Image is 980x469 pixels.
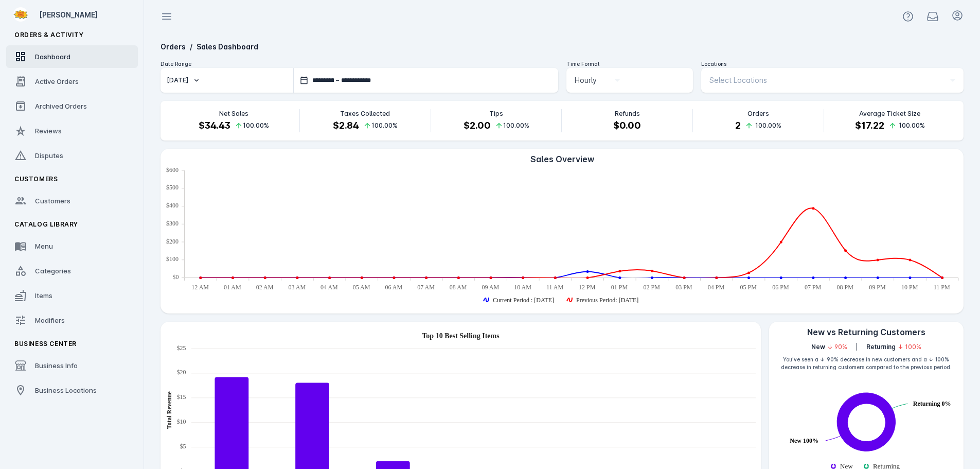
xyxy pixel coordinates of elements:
[579,284,596,291] text: 12 PM
[913,400,951,407] text: Returning 0%
[199,118,230,132] h4: $34.43
[716,277,717,279] ellipse: Mon Aug 25 2025 16:00:00 GMT-0500 (Central Daylight Time): 0, Previous Period: Aug 18
[232,277,234,279] ellipse: Mon Aug 25 2025 01:00:00 GMT-0500 (Central Daylight Time): 0, Previous Period: Aug 18
[546,284,564,291] text: 11 AM
[166,166,179,173] text: $600
[898,342,921,352] span: ↓ 100%
[190,42,192,51] span: /
[484,297,554,304] g: Current Period : Aug 25 series is showing, press enter to hide the Current Period : Aug 25 series
[812,207,814,209] ellipse: Mon Aug 25 2025 19:00:00 GMT-0500 (Central Daylight Time): 387.48, Previous Period: Aug 18
[869,284,886,291] text: 09 PM
[224,284,241,291] text: 01 AM
[161,153,964,165] div: Sales Overview
[651,270,653,272] ellipse: Mon Aug 25 2025 14:00:00 GMT-0500 (Central Daylight Time): 38.18, Previous Period: Aug 18
[790,437,818,444] text: New 100%
[6,354,138,377] a: Business Info
[161,42,186,51] a: Orders
[425,277,427,279] ellipse: Mon Aug 25 2025 07:00:00 GMT-0500 (Central Daylight Time): 0, Previous Period: Aug 18
[901,284,918,291] text: 10 PM
[643,284,660,291] text: 02 PM
[684,277,685,279] ellipse: Mon Aug 25 2025 15:00:00 GMT-0500 (Central Daylight Time): 0, Previous Period: Aug 18
[748,272,750,273] ellipse: Mon Aug 25 2025 17:00:00 GMT-0500 (Central Daylight Time): 27.65, Previous Period: Aug 18
[576,297,638,304] text: Previous Period: [DATE]
[909,277,911,279] ellipse: Mon Aug 25 2025 22:00:00 GMT-0500 (Central Daylight Time): 0, Current Period : Aug 25
[619,277,620,279] ellipse: Mon Aug 25 2025 13:00:00 GMT-0500 (Central Daylight Time): 0, Current Period : Aug 25
[35,361,78,370] span: Business Info
[837,284,854,291] text: 08 PM
[167,76,188,85] div: [DATE]
[35,386,97,394] span: Business Locations
[264,277,266,279] ellipse: Mon Aug 25 2025 02:00:00 GMT-0500 (Central Daylight Time): 0, Previous Period: Aug 18
[6,95,138,117] a: Archived Orders
[555,277,556,279] ellipse: Mon Aug 25 2025 11:00:00 GMT-0500 (Central Daylight Time): 0, Previous Period: Aug 18
[458,277,459,279] ellipse: Mon Aug 25 2025 08:00:00 GMT-0500 (Central Daylight Time): 0, Previous Period: Aug 18
[772,284,789,291] text: 06 PM
[464,118,491,132] h4: $2.00
[35,267,71,275] span: Categories
[296,277,298,279] ellipse: Mon Aug 25 2025 03:00:00 GMT-0500 (Central Daylight Time): 0, Previous Period: Aug 18
[6,144,138,167] a: Disputes
[180,443,186,450] text: $5
[166,391,173,429] text: Total Revenue
[6,45,138,68] a: Dashboard
[769,352,964,375] div: You've seen a ↓ 90% decrease in new customers and a ↓ 100% decrease in returning customers compar...
[6,284,138,307] a: Items
[35,242,53,250] span: Menu
[14,220,78,228] span: Catalog Library
[166,184,179,191] text: $500
[866,342,896,352] span: Returning
[166,220,179,227] text: $300
[243,121,269,130] span: 100.00%
[855,118,884,132] h4: $17.22
[35,291,52,300] span: Items
[701,60,964,68] div: Locations
[161,165,964,314] ejs-chart: . Syncfusion interactive chart.
[613,118,641,132] h4: $0.00
[859,109,920,118] p: Average Ticket Size
[288,284,306,291] text: 03 AM
[6,189,138,212] a: Customers
[14,175,58,183] span: Customers
[177,418,186,425] text: $10
[333,118,359,132] h4: $2.84
[166,255,179,263] text: $100
[422,332,500,340] text: Top 10 Best Selling Items
[522,277,524,279] ellipse: Mon Aug 25 2025 10:00:00 GMT-0500 (Central Daylight Time): 0, Previous Period: Aug 18
[780,277,782,279] ellipse: Mon Aug 25 2025 18:00:00 GMT-0500 (Central Daylight Time): 0, Current Period : Aug 25
[6,235,138,257] a: Menu
[740,284,757,291] text: 05 PM
[6,70,138,93] a: Active Orders
[675,284,692,291] text: 03 PM
[161,60,558,68] div: Date Range
[361,277,363,279] ellipse: Mon Aug 25 2025 05:00:00 GMT-0500 (Central Daylight Time): 0, Previous Period: Aug 18
[805,284,822,291] text: 07 PM
[35,127,62,135] span: Reviews
[708,284,725,291] text: 04 PM
[755,121,781,130] span: 100.00%
[177,393,186,401] text: $15
[35,102,87,110] span: Archived Orders
[587,277,589,279] ellipse: Mon Aug 25 2025 12:00:00 GMT-0500 (Central Daylight Time): 0, Previous Period: Aug 18
[320,284,338,291] text: 04 AM
[845,250,846,251] ellipse: Mon Aug 25 2025 20:00:00 GMT-0500 (Central Daylight Time): 151.99, Previous Period: Aug 18
[611,284,628,291] text: 01 PM
[845,277,846,279] ellipse: Mon Aug 25 2025 20:00:00 GMT-0500 (Central Daylight Time): 0, Current Period : Aug 25
[493,297,554,304] text: Current Period : [DATE]
[173,273,179,281] text: $0
[489,109,503,118] p: Tips
[856,342,858,352] div: |
[837,393,895,451] path: New: 100%. Fulfillment Type Stats
[769,326,964,338] div: New vs Returning Customers
[482,284,500,291] text: 09 AM
[35,53,70,61] span: Dashboard
[200,277,201,279] ellipse: Mon Aug 25 2025 00:00:00 GMT-0500 (Central Daylight Time): 0, Previous Period: Aug 18
[748,277,750,279] ellipse: Mon Aug 25 2025 17:00:00 GMT-0500 (Central Daylight Time): 0, Current Period : Aug 25
[161,68,293,93] button: [DATE]
[877,259,879,261] ellipse: Mon Aug 25 2025 21:00:00 GMT-0500 (Central Daylight Time): 99.08, Previous Period: Aug 18
[166,238,179,245] text: $200
[6,259,138,282] a: Categories
[811,342,825,352] span: New
[256,284,274,291] text: 02 AM
[877,277,879,279] ellipse: Mon Aug 25 2025 21:00:00 GMT-0500 (Central Daylight Time): 0, Current Period : Aug 25
[490,277,492,279] ellipse: Mon Aug 25 2025 09:00:00 GMT-0500 (Central Daylight Time): 0, Previous Period: Aug 18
